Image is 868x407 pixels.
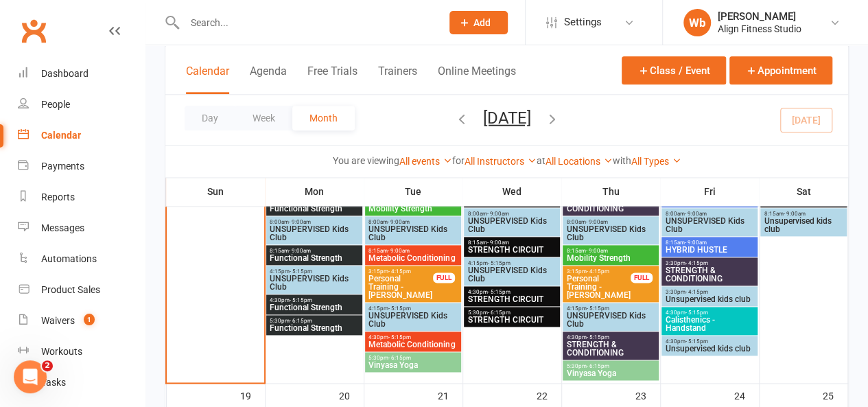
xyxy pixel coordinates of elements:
[452,155,465,166] strong: for
[18,89,145,120] a: People
[564,7,602,38] span: Settings
[269,318,359,324] span: 5:30pm
[290,297,312,303] span: - 5:15pm
[41,68,89,79] div: Dashboard
[388,268,411,275] span: - 4:15pm
[378,65,417,94] button: Trainers
[467,289,556,295] span: 4:30pm
[683,9,711,36] div: Wb
[462,177,561,206] th: Wed
[734,384,759,406] div: 24
[664,310,754,316] span: 4:30pm
[269,254,359,262] span: Functional Strength
[250,65,287,94] button: Agenda
[467,211,556,217] span: 8:00am
[388,334,411,340] span: - 5:15pm
[289,219,311,225] span: - 9:00am
[388,355,411,361] span: - 6:15pm
[565,275,631,299] span: Personal Training - [PERSON_NAME]
[467,240,556,246] span: 8:15am
[631,272,653,283] div: FULL
[473,17,491,28] span: Add
[41,284,100,295] div: Product Sales
[537,155,546,166] strong: at
[265,177,364,206] th: Mon
[718,23,801,35] div: Align Fitness Studio
[41,346,82,357] div: Workouts
[565,254,655,262] span: Mobility Strength
[84,314,95,325] span: 1
[546,156,613,167] a: All Locations
[664,240,754,246] span: 8:15am
[487,289,510,295] span: - 5:15pm
[41,161,84,172] div: Payments
[388,305,411,312] span: - 5:15pm
[269,303,359,312] span: Functional Strength
[631,156,681,167] a: All Types
[269,268,359,275] span: 4:15pm
[664,345,754,353] span: Unsupervised kids club
[368,334,458,340] span: 4:30pm
[685,338,707,345] span: - 5:15pm
[18,58,145,89] a: Dashboard
[292,106,355,130] button: Month
[289,248,311,254] span: - 9:00am
[368,268,433,275] span: 3:15pm
[561,177,660,206] th: Thu
[565,305,655,312] span: 4:15pm
[565,334,655,340] span: 4:30pm
[467,260,556,266] span: 4:15pm
[14,360,47,393] iframe: Intercom live chat
[465,156,537,167] a: All Instructors
[585,219,607,225] span: - 9:00am
[613,155,631,166] strong: with
[269,225,359,242] span: UNSUPERVISED Kids Club
[368,361,458,369] span: Vinyasa Yoga
[388,248,410,254] span: - 9:00am
[333,155,399,166] strong: You are viewing
[759,177,848,206] th: Sat
[483,108,531,127] button: [DATE]
[18,275,145,305] a: Product Sales
[240,384,265,406] div: 19
[42,360,53,371] span: 2
[664,246,754,254] span: HYBRID HUSTLE
[664,338,754,345] span: 4:30pm
[18,336,145,367] a: Workouts
[269,219,359,225] span: 8:00am
[664,295,754,303] span: Unsupervised kids club
[664,260,754,266] span: 3:30pm
[433,272,455,283] div: FULL
[185,106,235,130] button: Day
[537,384,561,406] div: 22
[729,56,832,84] button: Appointment
[467,310,556,316] span: 5:30pm
[41,253,97,264] div: Automations
[18,213,145,244] a: Messages
[368,312,458,328] span: UNSUPERVISED Kids Club
[18,367,145,398] a: Tasks
[307,65,357,94] button: Free Trials
[18,244,145,275] a: Automations
[269,248,359,254] span: 8:15am
[339,384,364,406] div: 20
[685,260,707,266] span: - 4:15pm
[763,211,843,217] span: 8:15am
[269,297,359,303] span: 4:30pm
[41,191,75,202] div: Reports
[235,106,292,130] button: Week
[586,268,609,275] span: - 4:15pm
[685,310,707,316] span: - 5:15pm
[586,363,609,369] span: - 6:15pm
[467,246,556,254] span: STRENGTH CIRCUIT
[16,14,51,48] a: Clubworx
[565,219,655,225] span: 8:00am
[368,305,458,312] span: 4:15pm
[718,10,801,23] div: [PERSON_NAME]
[664,211,754,217] span: 8:00am
[664,217,754,233] span: UNSUPERVISED Kids Club
[41,99,70,110] div: People
[467,295,556,303] span: STRENGTH CIRCUIT
[565,340,655,357] span: STRENGTH & CONDITIONING
[467,266,556,283] span: UNSUPERVISED Kids Club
